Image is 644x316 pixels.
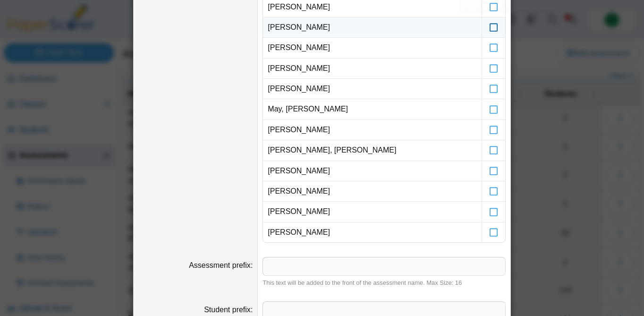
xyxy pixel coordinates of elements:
td: [PERSON_NAME] [263,181,482,202]
td: [PERSON_NAME] [263,79,482,99]
div: Enable / disable '[PERSON_NAME]' [459,1,554,14]
td: [PERSON_NAME] [263,202,482,222]
td: [PERSON_NAME] [263,222,482,242]
td: [PERSON_NAME] [263,38,482,58]
td: [PERSON_NAME] [263,120,482,140]
td: May, [PERSON_NAME] [263,99,482,120]
div: This text will be added to the front of the assessment name. Max Size: 16 [263,279,506,287]
label: Student prefix [204,306,253,314]
td: [PERSON_NAME] [263,161,482,181]
td: [PERSON_NAME] [263,59,482,79]
td: [PERSON_NAME], [PERSON_NAME] [263,140,482,161]
label: Assessment prefix [189,261,253,269]
td: [PERSON_NAME] [263,17,482,38]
